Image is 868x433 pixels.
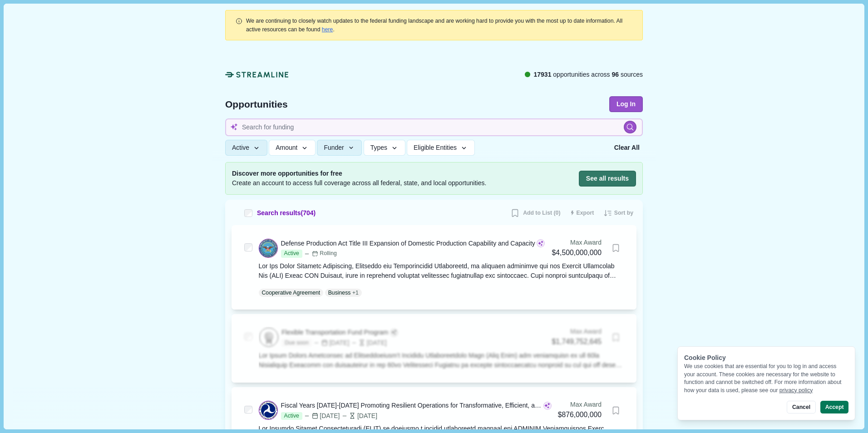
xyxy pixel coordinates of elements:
a: here [322,26,333,33]
div: Defense Production Act Title III Expansion of Domestic Production Capability and Capacity [281,239,535,248]
span: opportunities across sources [533,70,643,79]
span: + 1 [352,289,359,297]
span: Funder [324,144,344,152]
span: Amount [276,144,297,152]
div: Fiscal Years [DATE]-[DATE] Promoting Resilient Operations for Transformative, Efficient, and Cost... [281,401,542,410]
button: Export results to CSV (250 max) [567,206,597,221]
button: Bookmark this grant. [608,330,624,345]
span: Due soon [281,339,311,347]
div: Max Award [552,327,602,336]
button: Clear All [611,140,643,156]
img: DOT.png [259,401,277,419]
a: privacy policy [779,387,813,394]
span: We are continuing to closely watch updates to the federal funding landscape and are working hard ... [246,18,622,32]
div: . [246,17,633,34]
div: $876,000,000 [558,409,602,421]
div: Max Award [552,238,602,247]
img: badge.png [260,328,278,346]
button: Amount [269,140,316,156]
div: Max Award [558,400,602,409]
div: $1,749,752,645 [552,336,602,348]
span: Types [370,144,387,152]
button: Funder [317,140,362,156]
span: Discover more opportunities for free [232,169,486,178]
div: [DATE] [351,338,387,348]
button: Add to List (0) [507,206,563,221]
img: DOD.png [259,239,277,257]
p: Business [328,289,351,297]
button: Bookmark this grant. [608,403,624,418]
button: Active [225,140,267,156]
div: We use cookies that are essential for you to log in and access your account. These cookies are ne... [684,363,848,394]
button: Accept [820,401,848,413]
div: Lor Ipsum Dolors Ametconsec ad Elitseddoeiusm't Incididu Utlaboreetdolo Magn (Aliq Enim) adm veni... [259,351,624,370]
span: Cookie Policy [684,354,726,361]
button: Cancel [787,401,815,413]
input: Search for funding [225,118,643,136]
div: Flexible Transportation Fund Program [281,328,388,337]
span: Opportunities [225,99,288,109]
div: [DATE] [304,411,340,421]
div: $4,500,000,000 [552,247,602,259]
button: Bookmark this grant. [608,240,624,256]
button: Log In [609,96,643,112]
span: Active [232,144,249,152]
div: Rolling [312,250,337,258]
span: Active [281,412,302,420]
div: [DATE] [313,338,349,348]
span: 96 [612,71,619,78]
span: 17931 [533,71,551,78]
button: Eligible Entities [407,140,474,156]
div: [DATE] [341,411,377,421]
span: Active [281,250,302,258]
button: Types [364,140,405,156]
span: Eligible Entities [414,144,457,152]
button: See all results [579,171,636,187]
div: Lor Ips Dolor Sitametc Adipiscing, Elitseddo eiu Temporincidid Utlaboreetd, ma aliquaen adminimve... [259,261,624,280]
button: Sort by [600,206,636,221]
span: Create an account to access full coverage across all federal, state, and local opportunities. [232,178,486,188]
span: Search results ( 704 ) [257,208,316,218]
a: Defense Production Act Title III Expansion of Domestic Production Capability and CapacityActiveRo... [259,238,624,297]
p: Cooperative Agreement [262,289,321,297]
